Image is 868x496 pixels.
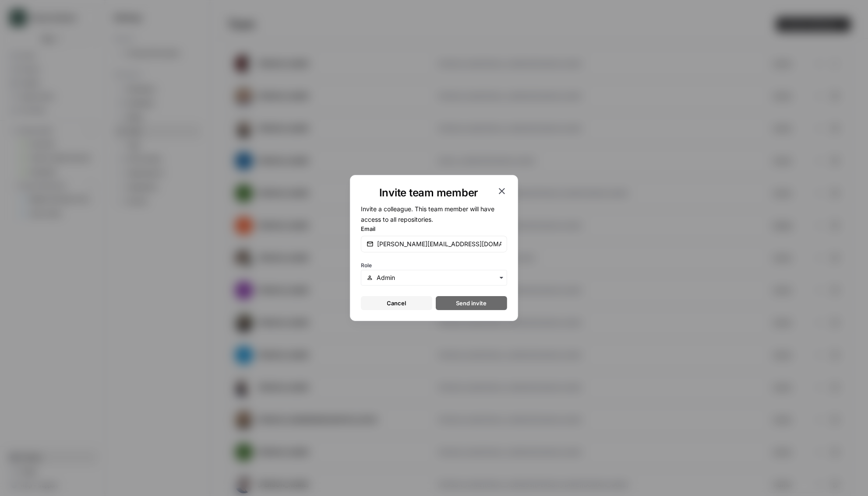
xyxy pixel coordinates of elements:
h1: Invite team member [361,186,497,200]
input: Admin [377,273,501,282]
label: Email [361,224,507,233]
span: Invite a colleague. This team member will have access to all repositories. [361,205,494,223]
span: Role [361,262,372,269]
input: email@company.com [377,240,501,248]
button: Send invite [436,296,507,310]
button: Cancel [361,296,432,310]
span: Send invite [456,299,487,307]
span: Cancel [387,299,406,307]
